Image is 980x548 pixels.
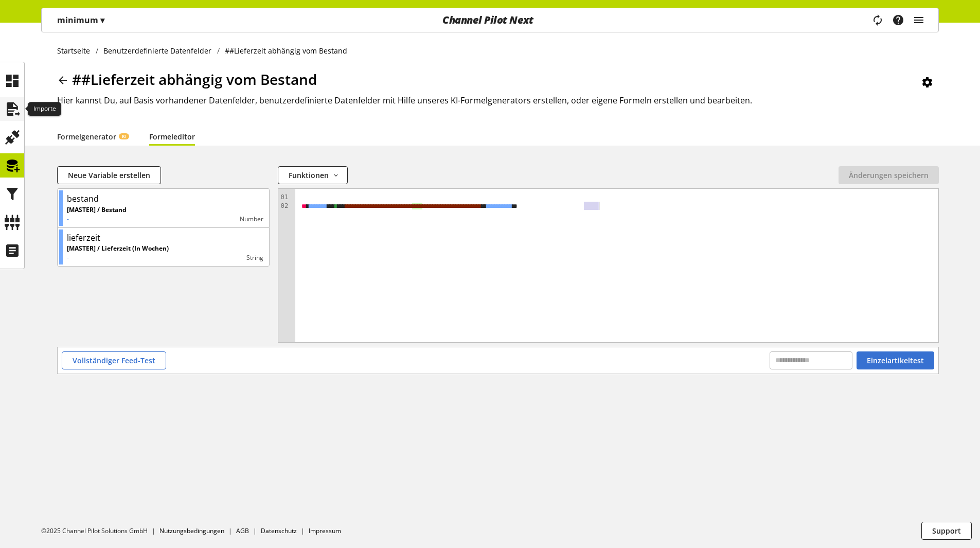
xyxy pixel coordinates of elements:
[67,205,127,215] p: [MASTER] / Bestand
[149,131,195,142] a: Formeleditor
[67,232,100,244] div: lieferzeit
[73,355,155,366] span: Vollständiger Feed-Test
[857,351,934,369] button: Einzelartikeltest
[57,94,939,107] h2: Hier kannst Du, auf Basis vorhandener Datenfelder, benutzerdefinierte Datenfelder mit Hilfe unser...
[100,14,104,26] span: ▾
[278,166,348,184] button: Funktionen
[278,202,290,210] div: 02
[932,525,961,536] span: Support
[41,526,159,536] li: ©2025 Channel Pilot Solutions GmbH
[67,215,127,224] p: -
[57,131,129,142] a: FormelgeneratorKI
[68,170,150,181] span: Neue Variable erstellen
[122,133,126,139] span: KI
[867,355,924,366] span: Einzelartikeltest
[98,45,217,56] a: Benutzerdefinierte Datenfelder
[236,526,249,535] a: AGB
[261,526,297,535] a: Datenschutz
[72,69,317,89] span: ##Lieferzeit abhängig vom Bestand
[28,102,61,116] div: Importe
[921,522,972,540] button: Support
[127,215,263,224] div: Number
[278,193,290,202] div: 01
[57,166,161,184] button: Neue Variable erstellen
[57,14,104,26] p: minimum
[159,526,224,535] a: Nutzungsbedingungen
[849,170,929,181] span: Änderungen speichern
[57,45,96,56] a: Startseite
[67,244,169,253] p: [MASTER] / Lieferzeit (In Wochen)
[839,166,939,184] button: Änderungen speichern
[67,192,99,205] div: bestand
[67,253,169,262] p: -
[41,8,939,32] nav: main navigation
[62,351,166,369] button: Vollständiger Feed-Test
[169,253,263,262] div: String
[289,170,329,181] span: Funktionen
[309,526,341,535] a: Impressum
